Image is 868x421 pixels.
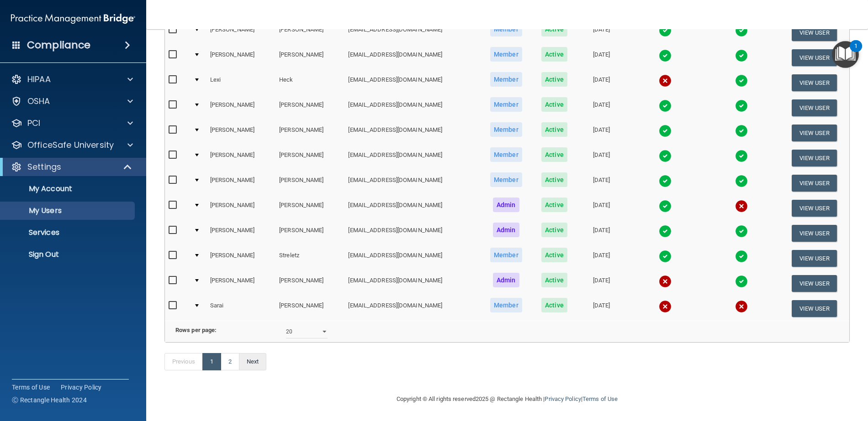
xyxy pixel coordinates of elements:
b: Rows per page: [175,327,217,333]
span: Member [490,47,522,62]
td: [EMAIL_ADDRESS][DOMAIN_NAME] [344,70,480,95]
p: Services [6,228,131,237]
img: tick.e7d51cea.svg [659,150,672,162]
td: [DATE] [577,196,627,221]
img: tick.e7d51cea.svg [735,125,748,137]
p: OSHA [27,96,50,107]
button: View User [792,74,837,91]
td: Lexi [206,70,275,95]
td: [EMAIL_ADDRESS][DOMAIN_NAME] [344,271,480,296]
button: Open Resource Center, 1 new notification [832,41,859,68]
p: Sign Out [6,250,131,259]
p: My Users [6,206,131,215]
td: [DATE] [577,296,627,321]
td: [PERSON_NAME] [275,296,344,321]
a: Privacy Policy [61,383,102,392]
img: cross.ca9f0e7f.svg [735,300,748,313]
img: tick.e7d51cea.svg [735,150,748,162]
td: Heck [275,70,344,95]
button: View User [792,99,837,116]
img: tick.e7d51cea.svg [659,125,672,137]
span: Admin [493,198,519,212]
button: View User [792,49,837,66]
img: tick.e7d51cea.svg [735,49,748,62]
img: tick.e7d51cea.svg [735,275,748,288]
button: View User [792,24,837,41]
a: Settings [11,161,132,172]
td: Streletz [275,246,344,271]
img: tick.e7d51cea.svg [735,74,748,87]
div: 1 [854,46,857,58]
td: [PERSON_NAME] [206,196,275,221]
button: View User [792,150,837,166]
button: View User [792,225,837,242]
img: tick.e7d51cea.svg [735,175,748,187]
td: [DATE] [577,95,627,120]
td: [DATE] [577,146,627,171]
a: Terms of Use [12,383,50,392]
img: tick.e7d51cea.svg [735,99,748,112]
span: Active [541,298,567,312]
td: [PERSON_NAME] [206,120,275,146]
span: Member [490,172,522,187]
td: [PERSON_NAME] [275,221,344,246]
td: [EMAIL_ADDRESS][DOMAIN_NAME] [344,20,480,45]
span: Active [541,122,567,137]
a: Previous [164,353,203,370]
td: [PERSON_NAME] [275,171,344,196]
span: Active [541,97,567,112]
span: Admin [493,223,519,237]
td: [PERSON_NAME] [206,20,275,45]
td: [DATE] [577,70,627,95]
td: [DATE] [577,246,627,271]
button: View User [792,300,837,317]
a: PCI [11,118,133,129]
td: [PERSON_NAME] [275,20,344,45]
img: tick.e7d51cea.svg [659,225,672,238]
img: cross.ca9f0e7f.svg [659,300,672,313]
td: [EMAIL_ADDRESS][DOMAIN_NAME] [344,171,480,196]
img: cross.ca9f0e7f.svg [659,74,672,87]
a: HIPAA [11,74,133,85]
span: Active [541,273,567,287]
td: [DATE] [577,171,627,196]
td: [EMAIL_ADDRESS][DOMAIN_NAME] [344,296,480,321]
td: [DATE] [577,45,627,70]
img: tick.e7d51cea.svg [659,200,672,213]
img: tick.e7d51cea.svg [659,49,672,62]
td: [EMAIL_ADDRESS][DOMAIN_NAME] [344,95,480,120]
td: [PERSON_NAME] [206,271,275,296]
p: Settings [27,161,61,172]
span: Member [490,22,522,36]
td: [EMAIL_ADDRESS][DOMAIN_NAME] [344,221,480,246]
img: tick.e7d51cea.svg [659,175,672,187]
span: Active [541,223,567,237]
td: [EMAIL_ADDRESS][DOMAIN_NAME] [344,246,480,271]
a: OSHA [11,96,133,107]
div: Copyright © All rights reserved 2025 @ Rectangle Health | | [340,385,674,414]
p: PCI [27,118,40,129]
span: Member [490,122,522,137]
span: Member [490,97,522,112]
td: [PERSON_NAME] [275,196,344,221]
span: Member [490,298,522,312]
td: [EMAIL_ADDRESS][DOMAIN_NAME] [344,120,480,146]
img: tick.e7d51cea.svg [659,250,672,263]
span: Active [541,147,567,162]
td: [DATE] [577,120,627,146]
td: [PERSON_NAME] [206,95,275,120]
td: [PERSON_NAME] [275,120,344,146]
a: OfficeSafe University [11,140,133,151]
a: Next [239,353,266,370]
td: [PERSON_NAME] [275,95,344,120]
span: Active [541,172,567,187]
td: [DATE] [577,221,627,246]
span: Active [541,198,567,212]
img: tick.e7d51cea.svg [659,99,672,112]
button: View User [792,200,837,217]
td: [PERSON_NAME] [206,45,275,70]
td: [PERSON_NAME] [275,146,344,171]
td: Sarai [206,296,275,321]
a: Terms of Use [582,395,618,402]
img: tick.e7d51cea.svg [735,24,748,37]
